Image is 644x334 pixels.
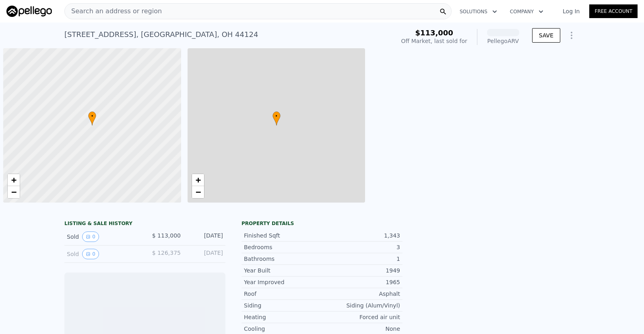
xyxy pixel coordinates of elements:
[67,232,138,242] div: Sold
[65,6,162,16] span: Search an address or region
[11,187,17,197] span: −
[244,313,322,321] div: Heating
[242,220,402,227] div: Property details
[322,255,400,263] div: 1
[192,186,204,198] a: Zoom out
[322,313,400,321] div: Forced air unit
[88,111,96,125] div: •
[152,232,181,239] span: $ 113,000
[322,278,400,286] div: 1965
[401,37,467,45] div: Off Market, last sold for
[244,266,322,275] div: Year Built
[272,111,281,125] div: •
[322,243,400,251] div: 3
[6,6,52,17] img: Pellego
[487,37,519,45] div: Pellego ARV
[244,232,322,240] div: Finished Sqft
[532,28,560,43] button: SAVE
[64,29,258,40] div: [STREET_ADDRESS] , [GEOGRAPHIC_DATA] , OH 44124
[64,220,225,228] div: LISTING & SALE HISTORY
[195,175,200,185] span: +
[187,249,223,259] div: [DATE]
[244,325,322,333] div: Cooling
[192,174,204,186] a: Zoom in
[244,255,322,263] div: Bathrooms
[11,175,17,185] span: +
[563,27,580,43] button: Show Options
[8,174,20,186] a: Zoom in
[8,186,20,198] a: Zoom out
[195,187,200,197] span: −
[152,250,181,256] span: $ 126,375
[322,301,400,309] div: Siding (Alum/Vinyl)
[415,29,453,37] span: $113,000
[82,249,99,259] button: View historical data
[453,4,504,19] button: Solutions
[553,7,589,15] a: Log In
[82,232,99,242] button: View historical data
[589,4,638,18] a: Free Account
[244,301,322,309] div: Siding
[244,278,322,286] div: Year Improved
[88,113,96,120] span: •
[67,249,138,259] div: Sold
[322,325,400,333] div: None
[244,290,322,298] div: Roof
[322,266,400,275] div: 1949
[244,243,322,251] div: Bedrooms
[272,113,281,120] span: •
[322,290,400,298] div: Asphalt
[504,4,550,19] button: Company
[187,232,223,242] div: [DATE]
[322,232,400,240] div: 1,343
